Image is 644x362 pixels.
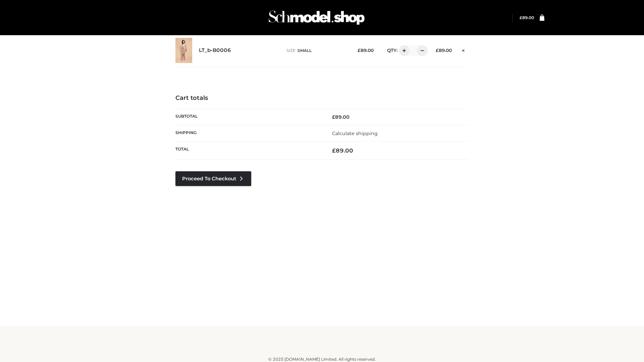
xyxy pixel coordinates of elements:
span: £ [520,15,522,20]
th: Subtotal [175,109,322,125]
bdi: 89.00 [520,15,534,20]
span: £ [436,48,439,53]
a: LT_b-B0006 [199,47,231,54]
p: size : [286,48,347,54]
bdi: 89.00 [332,114,350,120]
div: QTY: [380,45,425,56]
h4: Cart totals [175,95,469,102]
span: SMALL [298,48,312,53]
a: £89.00 [520,15,534,20]
span: £ [358,48,361,53]
img: Schmodel Admin 964 [266,4,367,31]
img: LT_b-B0006 - SMALL [175,38,192,63]
a: Calculate shipping [332,130,378,136]
th: Shipping [175,125,322,141]
bdi: 89.00 [436,48,452,53]
bdi: 89.00 [358,48,374,53]
th: Total [175,142,322,160]
a: Remove this item [459,45,469,54]
bdi: 89.00 [332,147,353,154]
span: £ [332,147,336,154]
span: £ [332,114,335,120]
a: Proceed to Checkout [175,171,251,186]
